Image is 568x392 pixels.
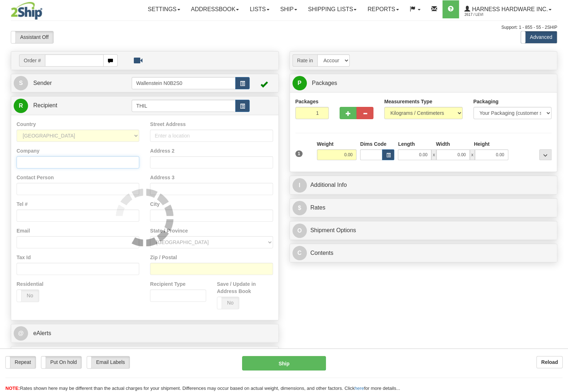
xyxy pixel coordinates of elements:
[292,223,555,238] a: OShipment Options
[14,76,132,91] a: S Sender
[5,386,20,391] span: NOTE:
[295,150,303,157] span: 1
[292,54,317,67] span: Rate in
[292,178,555,193] a: IAdditional Info
[473,98,499,105] label: Packaging
[142,0,186,18] a: Settings
[470,149,475,160] span: x
[116,189,173,246] img: loader.gif
[132,77,236,89] input: Sender Id
[312,80,337,86] span: Packages
[11,2,42,20] img: logo2617.jpg
[14,76,28,90] span: S
[292,76,307,90] span: P
[362,0,404,18] a: Reports
[11,24,557,31] div: Support: 1 - 855 - 55 - 2SHIP
[33,102,57,108] span: Recipient
[536,356,563,368] button: Reload
[132,100,236,112] input: Recipient Id
[186,0,245,18] a: Addressbook
[19,54,45,67] span: Order #
[275,0,303,18] a: Ship
[539,149,551,160] div: ...
[459,0,557,18] a: Harness Hardware Inc. 2617 / Levi
[292,201,307,215] span: $
[474,140,490,148] label: Height
[14,326,28,341] span: @
[41,356,82,368] label: Put On hold
[242,356,326,370] button: Ship
[384,98,432,105] label: Measurements Type
[292,76,555,91] a: P Packages
[292,246,555,261] a: CContents
[541,359,558,365] b: Reload
[470,6,548,12] span: Harness Hardware Inc.
[33,80,52,86] span: Sender
[87,356,129,368] label: Email Labels
[6,356,36,368] label: Repeat
[33,330,51,336] span: eAlerts
[360,140,386,148] label: Dims Code
[11,31,53,43] label: Assistant Off
[292,246,307,260] span: C
[292,178,307,193] span: I
[398,140,415,148] label: Length
[292,224,307,238] span: O
[292,200,555,215] a: $Rates
[521,31,557,43] label: Advanced
[355,386,364,391] a: here
[295,98,319,105] label: Packages
[431,149,436,160] span: x
[244,0,274,18] a: Lists
[317,140,333,148] label: Weight
[14,326,276,341] a: @ eAlerts
[436,140,450,148] label: Width
[14,99,28,113] span: R
[14,98,118,113] a: R Recipient
[303,0,362,18] a: Shipping lists
[464,11,518,18] span: 2617 / Levi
